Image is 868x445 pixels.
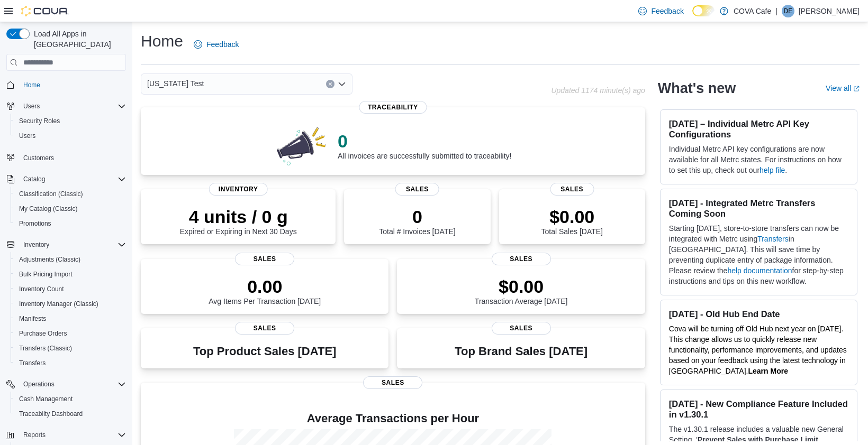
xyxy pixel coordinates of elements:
button: Classification (Classic) [11,187,130,201]
button: Customers [2,150,130,165]
a: Feedback [634,1,688,22]
a: View allExternal link [826,84,860,92]
span: Sales [235,253,294,265]
span: Sales [550,183,594,196]
h3: [DATE] - Integrated Metrc Transfers Coming Soon [669,198,848,219]
div: Total # Invoices [DATE] [379,206,455,236]
p: 0 [379,206,455,227]
a: Purchase Orders [15,327,71,340]
span: Promotions [19,219,51,228]
a: Feedback [189,34,243,55]
span: Bulk Pricing Import [19,270,73,279]
a: help file [759,166,785,174]
p: | [775,5,777,17]
span: Transfers [19,359,46,367]
button: Bulk Pricing Import [11,267,130,282]
button: Open list of options [338,80,346,88]
div: All invoices are successfully submitted to traceability! [338,131,511,160]
h1: Home [141,31,183,52]
span: Classification (Classic) [15,188,126,200]
span: Inventory Manager (Classic) [19,300,98,308]
span: Customers [23,154,54,162]
button: Clear input [326,80,334,88]
h3: [DATE] - New Compliance Feature Included in v1.30.1 [669,398,848,420]
span: Traceabilty Dashboard [19,410,83,418]
span: DE [784,5,793,17]
span: Inventory Count [15,283,126,295]
a: Classification (Classic) [15,188,87,200]
button: Reports [2,428,130,442]
a: Transfers [757,235,789,243]
span: Security Roles [19,117,60,125]
button: Operations [2,377,130,392]
input: Dark Mode [692,5,715,16]
a: Transfers (Classic) [15,342,76,355]
span: Users [15,129,126,142]
span: Promotions [15,217,126,230]
span: Sales [492,322,551,335]
button: Operations [19,378,59,391]
span: Inventory Count [19,285,64,293]
div: Expired or Expiring in Next 30 Days [180,206,297,236]
button: Traceabilty Dashboard [11,406,130,421]
h3: [DATE] – Individual Metrc API Key Configurations [669,118,848,140]
button: Reports [19,429,50,441]
span: [US_STATE] Test [147,77,204,90]
span: Catalog [23,175,45,183]
span: Transfers [15,357,126,369]
a: Inventory Count [15,283,68,295]
h3: [DATE] - Old Hub End Date [669,309,848,319]
img: 0 [274,124,329,166]
span: Operations [19,378,126,391]
a: Customers [19,152,58,164]
a: Transfers [15,357,50,369]
button: Users [11,128,130,143]
span: Inventory [23,240,49,249]
span: Purchase Orders [19,329,67,338]
span: Users [19,132,35,140]
button: Adjustments (Classic) [11,252,130,267]
span: Dark Mode [692,16,693,17]
div: Avg Items Per Transaction [DATE] [209,276,321,305]
span: Inventory [209,183,268,196]
span: Catalog [19,173,126,186]
span: Feedback [206,39,239,50]
span: Users [23,102,40,110]
img: Cova [21,6,69,16]
span: Customers [19,151,126,164]
a: Learn More [748,367,788,375]
h3: Top Brand Sales [DATE] [455,345,587,358]
p: Updated 1174 minute(s) ago [551,86,645,95]
span: Manifests [15,312,126,325]
button: Transfers (Classic) [11,341,130,356]
button: Inventory Manager (Classic) [11,296,130,311]
span: Sales [363,376,422,389]
p: 0.00 [209,276,321,297]
span: Purchase Orders [15,327,126,340]
div: Total Sales [DATE] [541,206,603,236]
span: Cash Management [19,395,73,403]
span: My Catalog (Classic) [19,205,78,213]
span: Sales [395,183,439,196]
a: Cash Management [15,393,77,405]
a: Security Roles [15,115,64,127]
span: Sales [492,253,551,265]
h2: What's new [658,80,736,97]
a: My Catalog (Classic) [15,202,82,215]
span: Manifests [19,314,46,323]
span: Reports [19,429,126,441]
button: Cash Management [11,392,130,406]
div: Dave Emmett [782,5,794,17]
a: Adjustments (Classic) [15,253,85,266]
span: Transfers (Classic) [15,342,126,355]
span: Bulk Pricing Import [15,268,126,281]
a: Promotions [15,217,56,230]
p: [PERSON_NAME] [799,5,860,17]
span: My Catalog (Classic) [15,202,126,215]
button: My Catalog (Classic) [11,201,130,216]
span: Reports [23,431,46,439]
span: Traceability [359,101,427,114]
button: Users [19,100,44,113]
h3: Top Product Sales [DATE] [193,345,336,358]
